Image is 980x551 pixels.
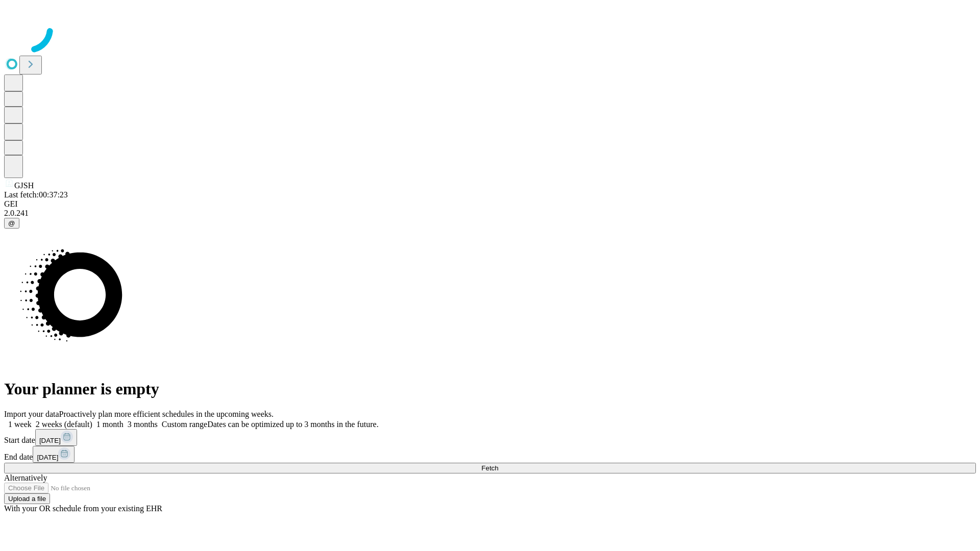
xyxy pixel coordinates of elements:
[4,199,976,209] div: GEI
[4,380,976,398] h1: Your planner is empty
[481,464,498,472] span: Fetch
[4,446,976,463] div: End date
[4,463,976,473] button: Fetch
[4,473,47,482] span: Alternatively
[4,218,19,229] button: @
[4,190,68,199] span: Last fetch: 00:37:23
[8,420,32,429] span: 1 week
[8,219,15,227] span: @
[14,181,34,190] span: GJSH
[207,420,378,429] span: Dates can be optimized up to 3 months in the future.
[35,429,77,446] button: [DATE]
[36,420,92,429] span: 2 weeks (default)
[4,493,50,504] button: Upload a file
[59,410,274,418] span: Proactively plan more efficient schedules in the upcoming weeks.
[162,420,207,429] span: Custom range
[96,420,124,429] span: 1 month
[4,209,976,218] div: 2.0.241
[128,420,158,429] span: 3 months
[4,429,976,446] div: Start date
[4,410,59,418] span: Import your data
[37,454,58,461] span: [DATE]
[33,446,75,463] button: [DATE]
[4,504,162,513] span: With your OR schedule from your existing EHR
[39,437,61,444] span: [DATE]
